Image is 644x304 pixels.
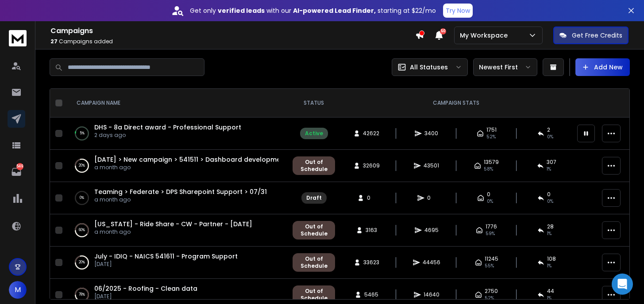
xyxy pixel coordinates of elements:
[547,159,556,166] span: 307
[410,63,448,72] p: All Statuses
[94,228,252,236] p: a month ago
[547,126,550,133] span: 2
[80,129,85,138] p: 5 %
[293,6,376,15] strong: AI-powered Lead Finder,
[443,4,473,18] button: Try Now
[484,166,493,173] span: 58 %
[94,123,241,132] a: DHS - 8a Direct award - Professional Support
[487,198,493,205] span: 0%
[94,284,197,293] a: 06/2025 - Roofing - Clean data
[547,191,551,198] span: 0
[485,295,494,302] span: 52 %
[487,191,490,198] span: 0
[8,163,25,181] a: 549
[575,58,630,76] button: Add New
[367,194,376,201] span: 0
[363,130,379,137] span: 42622
[424,291,440,298] span: 14640
[424,162,439,169] span: 43501
[485,255,498,262] span: 11245
[94,187,267,196] a: Teaming > Federate > DPS Sharepoint Support > 07/31
[297,223,330,237] div: Out of Schedule
[547,133,553,141] span: 0 %
[50,38,58,45] span: 27
[460,31,511,40] p: My Workspace
[485,262,494,270] span: 55 %
[427,194,436,201] span: 0
[79,161,85,170] p: 20 %
[9,30,27,46] img: logo
[66,247,287,279] td: 20%July - IDIQ - NAICS 541611 - Program Support[DATE]
[190,6,436,15] p: Get only with our starting at $22/mo
[486,230,495,237] span: 59 %
[50,26,415,36] h1: Campaigns
[66,89,287,118] th: CAMPAIGN NAME
[79,258,85,267] p: 20 %
[547,166,551,173] span: 1 %
[547,223,554,230] span: 28
[423,259,440,266] span: 44456
[363,259,379,266] span: 33623
[50,38,415,45] p: Campaigns added
[440,28,446,34] span: 50
[547,198,553,205] span: 0%
[306,194,322,201] div: Draft
[297,159,330,173] div: Out of Schedule
[424,130,438,137] span: 3400
[547,295,551,302] span: 1 %
[612,274,633,295] div: Open Intercom Messenger
[547,288,554,295] span: 44
[66,182,287,214] td: 0%Teaming > Federate > DPS Sharepoint Support > 07/31a month ago
[9,281,27,299] button: M
[94,132,241,139] p: 2 days ago
[424,227,439,234] span: 4695
[547,255,556,262] span: 108
[305,130,323,137] div: Active
[16,163,23,170] p: 549
[79,290,85,299] p: 78 %
[486,126,497,133] span: 1751
[297,288,330,302] div: Out of Schedule
[94,220,252,228] a: [US_STATE] - Ride Share - CW - Partner - [DATE]
[553,27,629,44] button: Get Free Credits
[287,89,340,118] th: STATUS
[66,150,287,182] td: 20%[DATE] > New campaign > 541511 > Dashboard development > SAPa month ago
[486,223,497,230] span: 1776
[473,58,537,76] button: Newest First
[484,159,499,166] span: 13579
[446,6,470,15] p: Try Now
[94,261,238,268] p: [DATE]
[364,291,378,298] span: 5465
[363,162,380,169] span: 32609
[297,255,330,270] div: Out of Schedule
[218,6,265,15] strong: verified leads
[66,214,287,247] td: 60%[US_STATE] - Ride Share - CW - Partner - [DATE]a month ago
[94,293,197,300] p: [DATE]
[547,262,551,270] span: 1 %
[94,252,238,261] a: July - IDIQ - NAICS 541611 - Program Support
[80,194,84,202] p: 0 %
[94,164,278,171] p: a month ago
[79,226,85,235] p: 60 %
[66,118,287,150] td: 5%DHS - 8a Direct award - Professional Support2 days ago
[572,31,622,40] p: Get Free Credits
[366,227,377,234] span: 3163
[486,133,496,141] span: 52 %
[94,155,306,164] a: [DATE] > New campaign > 541511 > Dashboard development > SAP
[340,89,572,118] th: CAMPAIGN STATS
[485,288,498,295] span: 2750
[547,230,551,237] span: 1 %
[94,196,267,203] p: a month ago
